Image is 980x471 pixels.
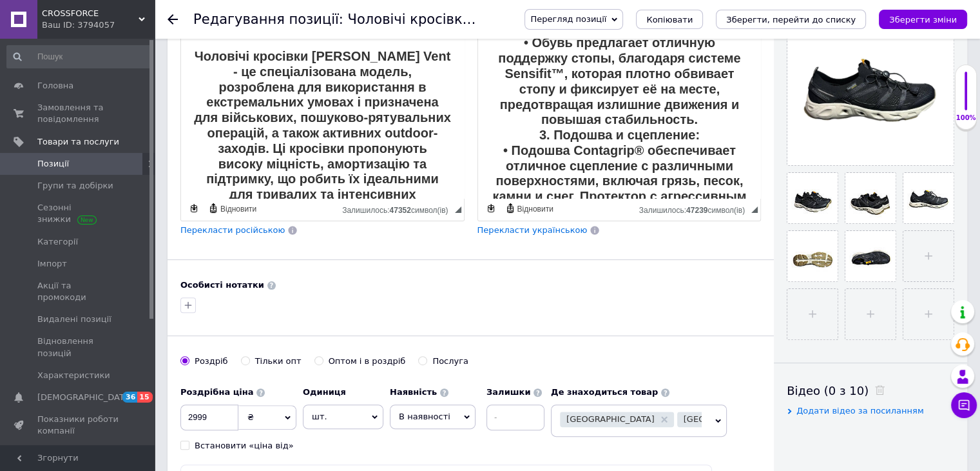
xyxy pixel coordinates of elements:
[206,201,258,215] a: Відновити
[716,10,866,29] button: Зберегти, перейти до списку
[37,280,119,303] span: Акції та промокоди
[255,356,302,367] div: Тільки опт
[486,387,530,397] b: Залишки
[37,136,119,148] span: Товари та послуги
[37,202,119,225] span: Сезонні знижки
[503,201,555,215] a: Відновити
[956,114,976,123] div: 100%
[37,336,119,359] span: Відновлення позицій
[37,314,111,325] span: Видалені позиції
[889,15,957,25] i: Зберегти зміни
[342,203,454,215] div: Кiлькiсть символiв
[137,392,152,403] span: 15
[180,225,285,235] span: Перекласти російською
[329,356,406,367] div: Оптом і в роздріб
[180,405,238,430] input: 0
[686,206,707,215] span: 47239
[180,387,253,397] b: Роздрібна ціна
[389,206,410,215] span: 47352
[247,412,254,422] span: ₴
[477,225,588,235] span: Перекласти українською
[13,12,270,195] strong: Чоловічі кросівки [PERSON_NAME] Vent - це спеціалізована модель, розроблена для використання в ек...
[879,10,967,29] button: Зберегти зміни
[432,356,468,367] div: Послуга
[636,10,703,29] button: Копіювати
[530,14,606,24] span: Перегляд позиції
[193,12,954,27] h1: Редагування позиції: Чоловічі кросівки Salomon Breezer Vent, Кросівки чоловічі літні Саломон чорні
[37,236,78,248] span: Категорії
[168,14,178,25] div: Повернутися назад
[646,15,693,25] span: Копіювати
[751,206,758,213] span: Потягніть для зміни розмірів
[478,37,761,198] iframe: Редактор, 715218B4-01AD-4E93-87A7-008710A9CE79
[218,204,256,215] span: Відновити
[399,412,450,421] span: В наявності
[955,65,977,130] div: 100% Якість заповнення
[303,405,383,429] span: шт.
[486,405,544,430] input: -
[187,201,201,215] a: Зробити резервну копію зараз
[37,80,73,92] span: Головна
[726,15,856,25] i: Зберегти, перейти до списку
[787,384,869,397] span: Відео (0 з 10)
[639,203,751,215] div: Кiлькiсть символiв
[455,206,461,213] span: Потягніть для зміни розмірів
[195,356,228,367] div: Роздріб
[37,180,113,192] span: Групи та добірки
[303,387,346,397] b: Одиниця
[37,392,133,403] span: [DEMOGRAPHIC_DATA]
[551,387,658,397] b: Де знаходиться товар
[6,45,152,68] input: Пошук
[37,158,69,170] span: Позиції
[484,201,498,215] a: Зробити резервну копію зараз
[951,392,977,418] button: Чат з покупцем
[37,414,119,437] span: Показники роботи компанії
[566,415,655,423] span: [GEOGRAPHIC_DATA]
[37,102,119,125] span: Замовлення та повідомлення
[515,204,553,215] span: Відновити
[42,19,155,31] div: Ваш ID: 3794057
[181,37,464,198] iframe: Редактор, F7022069-DECD-4255-AE7B-7184564488C3
[37,258,67,270] span: Імпорт
[195,440,294,452] div: Встановити «ціна від»
[796,406,924,416] span: Додати відео за посиланням
[180,280,264,290] b: Особисті нотатки
[390,387,437,397] b: Наявність
[42,8,139,19] span: CROSSFORCE
[37,370,110,381] span: Характеристики
[122,392,137,403] span: 36
[684,415,772,423] span: [GEOGRAPHIC_DATA]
